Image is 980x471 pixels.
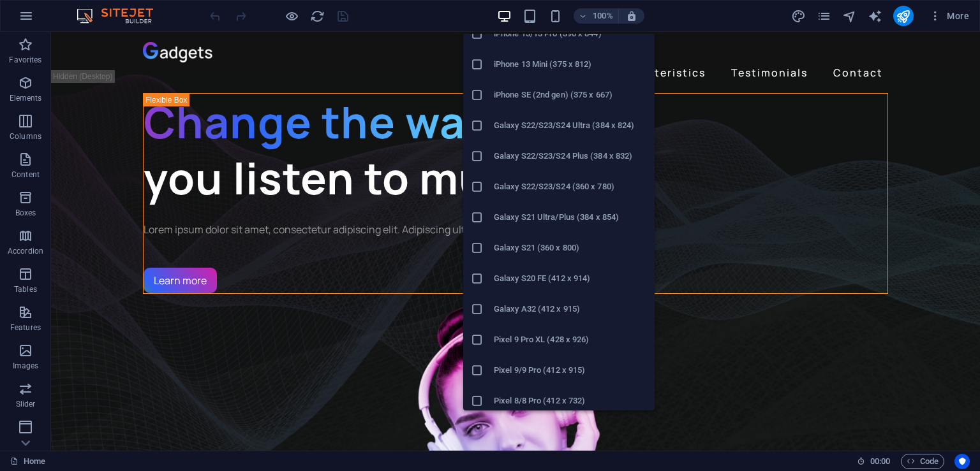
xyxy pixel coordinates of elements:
[929,10,969,22] span: More
[10,93,42,103] p: Elements
[868,8,883,24] button: text_generator
[896,9,910,24] i: Publish
[857,454,891,469] h6: Session time
[494,87,647,103] h6: iPhone SE (2nd gen) (375 x 667)
[870,454,890,469] span: 00 00
[494,118,647,133] h6: Galaxy S22/S23/S24 Ultra (384 x 824)
[893,6,914,26] button: publish
[494,363,647,378] h6: Pixel 9/9 Pro (412 x 915)
[817,8,832,24] button: pages
[284,8,299,24] button: Click here to leave preview mode and continue editing
[494,26,647,41] h6: iPhone 13/13 Pro (390 x 844)
[8,246,43,256] p: Accordion
[842,9,857,24] i: Navigator
[593,8,613,24] h6: 100%
[15,208,36,218] p: Boxes
[924,6,974,26] button: More
[10,454,45,469] a: Click to cancel selection. Double-click to open Pages
[494,210,647,225] h6: Galaxy S21 Ultra/Plus (384 x 854)
[494,240,647,256] h6: Galaxy S21 (360 x 800)
[14,284,37,294] p: Tables
[626,10,637,22] i: On resize automatically adjust zoom level to fit chosen device.
[574,8,619,24] button: 100%
[817,9,831,24] i: Pages (Ctrl+Alt+S)
[309,8,325,24] button: reload
[954,454,970,469] button: Usercentrics
[16,399,36,409] p: Slider
[494,301,647,317] h6: Galaxy A32 (412 x 915)
[73,8,169,24] img: Editor Logo
[494,271,647,286] h6: Galaxy S20 FE (412 x 914)
[9,55,41,65] p: Favorites
[494,332,647,347] h6: Pixel 9 Pro XL (428 x 926)
[791,9,806,24] i: Design (Ctrl+Alt+Y)
[907,454,939,469] span: Code
[842,8,857,24] button: navigator
[10,322,41,333] p: Features
[879,456,881,466] span: :
[11,170,40,180] p: Content
[494,179,647,194] h6: Galaxy S22/S23/S24 (360 x 780)
[494,149,647,164] h6: Galaxy S22/S23/S24 Plus (384 x 832)
[310,9,325,24] i: Reload page
[494,393,647,409] h6: Pixel 8/8 Pro (412 x 732)
[13,361,39,371] p: Images
[791,8,806,24] button: design
[868,9,882,24] i: AI Writer
[901,454,944,469] button: Code
[10,131,41,141] p: Columns
[494,57,647,72] h6: iPhone 13 Mini (375 x 812)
